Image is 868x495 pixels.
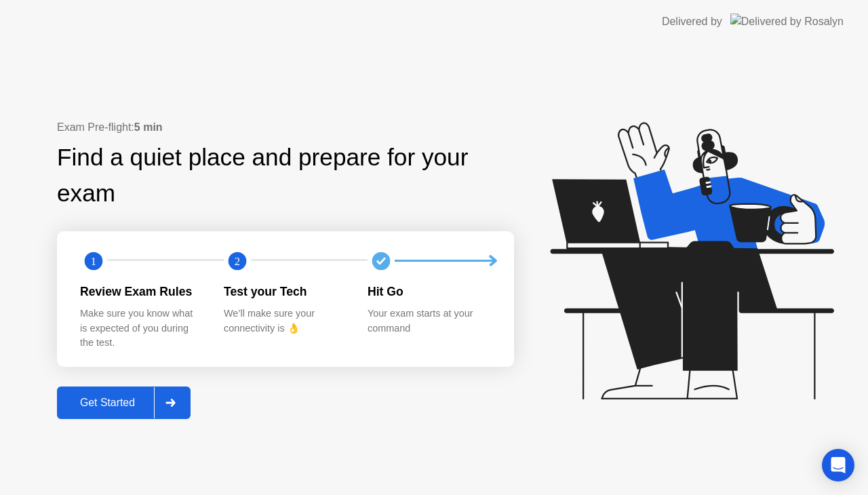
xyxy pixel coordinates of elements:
div: Exam Pre-flight: [57,119,514,136]
div: Open Intercom Messenger [822,449,854,481]
div: Make sure you know what is expected of you during the test. [80,306,202,351]
div: Find a quiet place and prepare for your exam [57,140,514,212]
text: 2 [235,254,240,267]
div: We’ll make sure your connectivity is 👌 [224,306,346,336]
img: Delivered by Rosalyn [730,14,844,29]
button: Get Started [57,387,191,419]
div: Review Exam Rules [80,283,202,300]
div: Hit Go [368,283,490,300]
div: Your exam starts at your command [368,306,490,336]
div: Get Started [61,397,154,409]
text: 1 [91,254,96,267]
b: 5 min [134,121,163,133]
div: Test your Tech [224,283,346,300]
div: Delivered by [662,14,722,30]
